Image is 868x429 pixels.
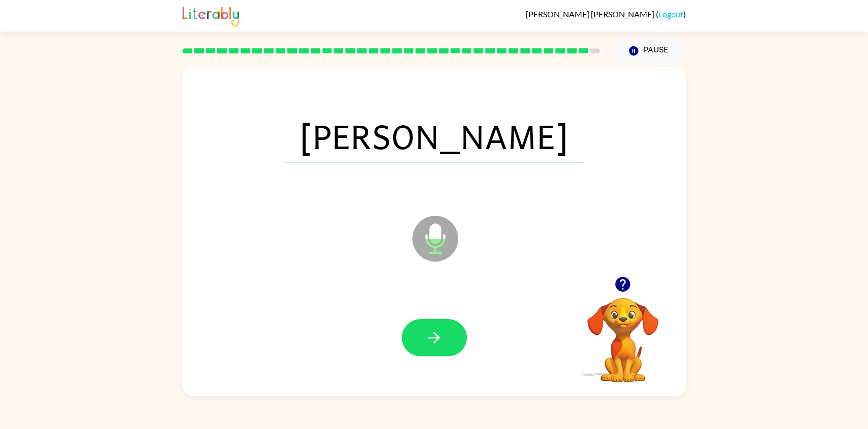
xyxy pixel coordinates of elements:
[526,9,656,19] span: [PERSON_NAME] [PERSON_NAME]
[572,282,674,384] video: Your browser must support playing .mp4 files to use Literably. Please try using another browser.
[183,4,239,26] img: Literably
[526,9,686,19] div: ( )
[284,109,584,162] span: [PERSON_NAME]
[659,9,683,19] a: Logout
[612,39,686,63] button: Pause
